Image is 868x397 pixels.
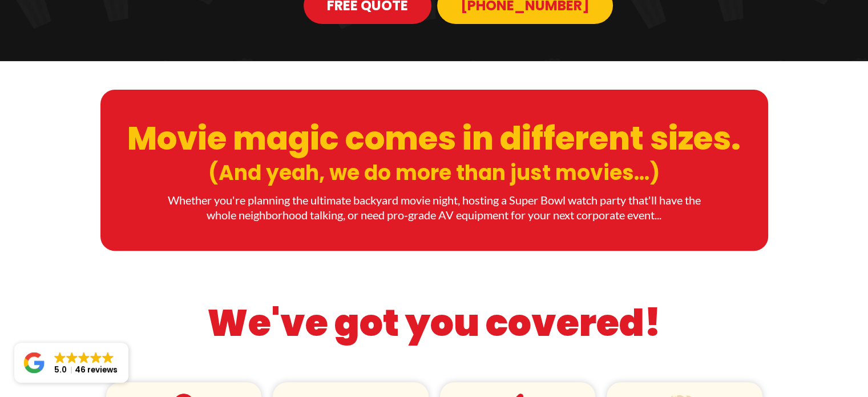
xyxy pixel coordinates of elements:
[103,299,765,348] h1: We've got you covered!
[103,193,765,207] p: Whether you're planning the ultimate backyard movie night, hosting a Super Bowl watch party that'...
[103,118,765,160] h1: Movie magic comes in different sizes.
[103,160,765,187] h1: (And yeah, we do more than just movies...)
[14,343,128,383] a: Close GoogleGoogleGoogleGoogleGoogle 5.046 reviews
[103,207,765,222] p: whole neighborhood talking, or need pro-grade AV equipment for your next corporate event...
